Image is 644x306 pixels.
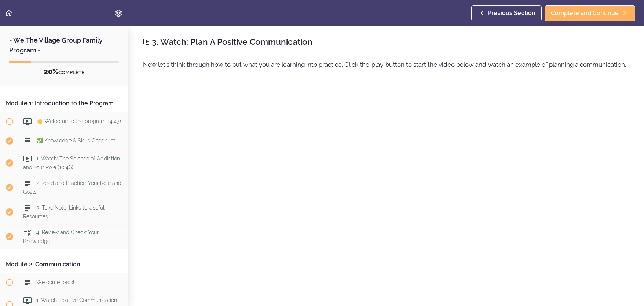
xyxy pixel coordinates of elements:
[36,138,115,143] span: ✅ Knowledge & Skills Check list
[551,9,619,18] span: Complete and Continue
[143,59,629,70] p: Now let's think through how to put what you are learning into practice. Click the 'play' button t...
[4,9,13,18] svg: Back to course curriculum
[488,9,535,18] span: Previous Section
[36,279,74,285] span: Welcome back!
[9,67,119,77] div: COMPLETE
[23,156,120,170] span: 1. Watch: The Science of Addiction and Your Role (10:46)
[23,180,121,194] span: 2. Read and Practice: Your Role and Goals
[143,36,629,48] h2: 3. Watch: Plan A Positive Communication
[36,118,121,124] span: 👋 Welcome to the program! (4:43)
[471,5,542,21] a: Previous Section
[44,67,58,76] span: 20%
[23,229,99,244] span: 4. Review and Check: Your Knowledge
[23,205,105,219] span: 3. Take Note: Links to Useful Resources
[545,5,635,21] a: Complete and Continue
[114,9,123,18] svg: Settings Menu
